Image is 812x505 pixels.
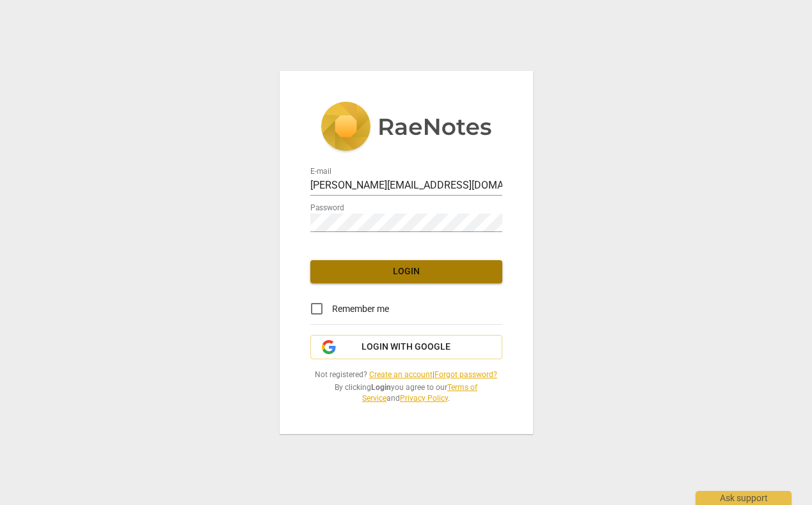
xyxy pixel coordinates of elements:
img: 5ac2273c67554f335776073100b6d88f.svg [321,102,492,154]
a: Privacy Policy [400,394,448,403]
a: Forgot password? [434,370,497,379]
div: Ask support [696,491,792,505]
span: Not registered? | [310,369,502,380]
label: Password [310,205,344,212]
span: By clicking you agree to our and . [310,382,502,403]
a: Terms of Service [362,383,477,403]
span: Login [321,265,492,278]
a: Create an account [369,370,433,379]
span: Remember me [332,302,389,316]
b: Login [371,383,391,392]
button: Login [310,260,502,283]
span: Login with Google [362,341,450,353]
label: E-mail [310,168,331,176]
button: Login with Google [310,335,502,359]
